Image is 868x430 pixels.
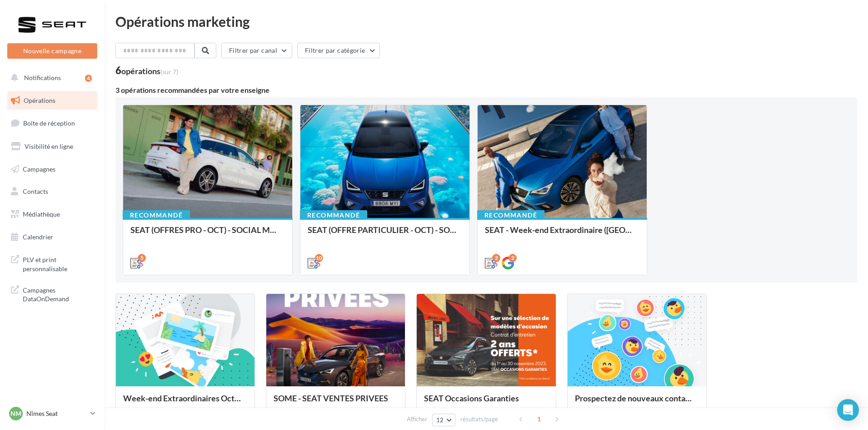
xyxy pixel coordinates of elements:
span: Médiathèque [23,210,60,218]
div: SEAT (OFFRES PRO - OCT) - SOCIAL MEDIA [130,225,285,243]
span: PLV et print personnalisable [23,253,94,273]
a: Nm Nîmes Seat [7,405,97,422]
span: Afficher [407,415,427,424]
div: Opérations marketing [115,15,857,28]
a: Visibilité en ligne [5,137,99,156]
span: Notifications [24,74,61,81]
div: Recommandé [123,210,190,220]
span: Campagnes DataOnDemand [23,284,94,304]
a: Médiathèque [5,205,99,224]
div: Open Intercom Messenger [837,399,859,421]
div: SEAT - Week-end Extraordinaire ([GEOGRAPHIC_DATA]) - OCTOBRE [485,225,639,243]
a: Campagnes DataOnDemand [5,280,99,307]
div: 10 [315,254,323,262]
a: Boîte de réception [5,113,99,133]
div: SOME - SEAT VENTES PRIVEES [274,394,398,412]
div: 2 [492,254,500,262]
span: 12 [436,416,444,424]
button: 12 [432,414,455,426]
button: Filtrer par catégorie [297,43,380,58]
span: Calendrier [23,233,53,241]
span: résultats/page [460,415,498,424]
span: Campagnes [23,165,55,172]
div: Recommandé [477,210,544,220]
button: Filtrer par canal [221,43,292,58]
span: Boîte de réception [23,119,75,127]
a: Opérations [5,91,99,110]
button: Notifications 4 [5,68,95,87]
div: 4 [85,75,92,82]
div: 2 [509,254,517,262]
div: Prospectez de nouveaux contacts [575,394,699,412]
div: Week-end Extraordinaires Octobre 2025 [123,394,247,412]
p: Nîmes Seat [26,409,87,418]
div: SEAT (OFFRE PARTICULIER - OCT) - SOCIAL MEDIA [308,225,462,243]
a: Contacts [5,182,99,201]
span: Opérations [24,96,55,104]
div: 6 [115,66,178,76]
button: Nouvelle campagne [7,43,97,59]
span: Contacts [23,187,48,195]
span: 1 [532,412,546,426]
a: Calendrier [5,228,99,247]
span: Visibilité en ligne [25,142,73,150]
div: SEAT Occasions Garanties [424,394,548,412]
div: 5 [138,254,146,262]
div: Recommandé [300,210,367,220]
div: 3 opérations recommandées par votre enseigne [115,86,857,94]
a: Campagnes [5,160,99,179]
span: (sur 7) [160,68,178,76]
span: Nm [10,409,21,418]
div: opérations [121,67,178,75]
a: PLV et print personnalisable [5,250,99,277]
